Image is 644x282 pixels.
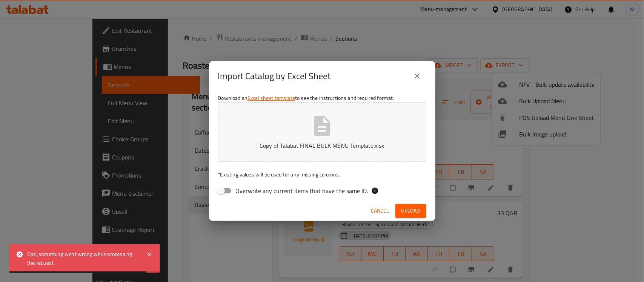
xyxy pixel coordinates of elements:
span: Upload [401,206,420,216]
button: Cancel [368,204,392,218]
div: Ops!,something went wrong while processing the request [27,250,139,267]
h2: Import Catalog by Excel Sheet [218,70,331,82]
a: Excel sheet template [247,93,295,103]
button: close [408,67,426,85]
button: Upload [395,204,426,218]
p: Existing values will be used for any missing columns. [218,171,426,178]
div: Download an to see the instructions and required format. [209,91,435,201]
button: Copy of Talabat FINAL BULK MENU Template.xlsx [218,102,426,162]
p: Copy of Talabat FINAL BULK MENU Template.xlsx [230,141,415,150]
span: Cancel [371,206,389,216]
span: Overwrite any current items that have the same ID. [236,186,368,195]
